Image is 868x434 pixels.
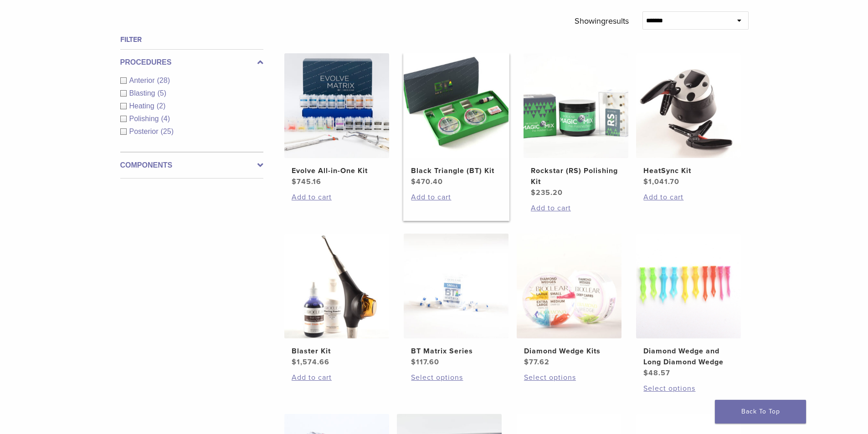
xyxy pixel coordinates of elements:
[284,234,389,338] img: Blaster Kit
[161,115,170,123] span: (4)
[643,177,648,186] span: $
[524,372,614,383] a: Select options for “Diamond Wedge Kits”
[636,234,742,378] a: Diamond Wedge and Long Diamond WedgeDiamond Wedge and Long Diamond Wedge $48.57
[411,357,439,367] bdi: 117.60
[129,77,157,84] span: Anterior
[120,160,263,171] label: Components
[531,203,621,214] a: Add to cart: “Rockstar (RS) Polishing Kit”
[643,383,734,394] a: Select options for “Diamond Wedge and Long Diamond Wedge”
[161,128,174,135] span: (25)
[292,177,297,186] span: $
[403,53,509,187] a: Black Triangle (BT) KitBlack Triangle (BT) Kit $470.40
[411,346,501,357] h2: BT Matrix Series
[643,346,734,368] h2: Diamond Wedge and Long Diamond Wedge
[517,234,621,338] img: Diamond Wedge Kits
[636,53,741,158] img: HeatSync Kit
[524,357,529,367] span: $
[531,188,536,197] span: $
[636,234,741,338] img: Diamond Wedge and Long Diamond Wedge
[292,177,321,186] bdi: 745.16
[636,53,742,187] a: HeatSync KitHeatSync Kit $1,041.70
[157,77,170,84] span: (28)
[284,234,390,368] a: Blaster KitBlaster Kit $1,574.66
[292,357,329,367] bdi: 1,574.66
[575,11,629,31] p: Showing results
[524,53,628,158] img: Rockstar (RS) Polishing Kit
[284,53,389,158] img: Evolve All-in-One Kit
[292,192,382,203] a: Add to cart: “Evolve All-in-One Kit”
[129,89,158,97] span: Blasting
[531,188,563,197] bdi: 235.20
[524,346,614,357] h2: Diamond Wedge Kits
[129,102,157,110] span: Heating
[292,346,382,357] h2: Blaster Kit
[292,165,382,176] h2: Evolve All-in-One Kit
[411,177,416,186] span: $
[715,400,806,424] a: Back To Top
[643,165,734,176] h2: HeatSync Kit
[284,53,390,187] a: Evolve All-in-One KitEvolve All-in-One Kit $745.16
[531,165,621,187] h2: Rockstar (RS) Polishing Kit
[129,115,161,123] span: Polishing
[403,234,509,368] a: BT Matrix SeriesBT Matrix Series $117.60
[120,57,263,68] label: Procedures
[292,357,297,367] span: $
[411,177,443,186] bdi: 470.40
[643,192,734,203] a: Add to cart: “HeatSync Kit”
[643,368,670,378] bdi: 48.57
[120,34,263,45] h4: Filter
[411,165,501,176] h2: Black Triangle (BT) Kit
[411,192,501,203] a: Add to cart: “Black Triangle (BT) Kit”
[292,372,382,383] a: Add to cart: “Blaster Kit”
[157,102,166,110] span: (2)
[411,372,501,383] a: Select options for “BT Matrix Series”
[411,357,416,367] span: $
[129,128,161,135] span: Posterior
[404,234,508,338] img: BT Matrix Series
[523,53,629,198] a: Rockstar (RS) Polishing KitRockstar (RS) Polishing Kit $235.20
[643,368,648,378] span: $
[157,89,166,97] span: (5)
[404,53,508,158] img: Black Triangle (BT) Kit
[643,177,679,186] bdi: 1,041.70
[516,234,622,368] a: Diamond Wedge KitsDiamond Wedge Kits $77.62
[524,357,550,367] bdi: 77.62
